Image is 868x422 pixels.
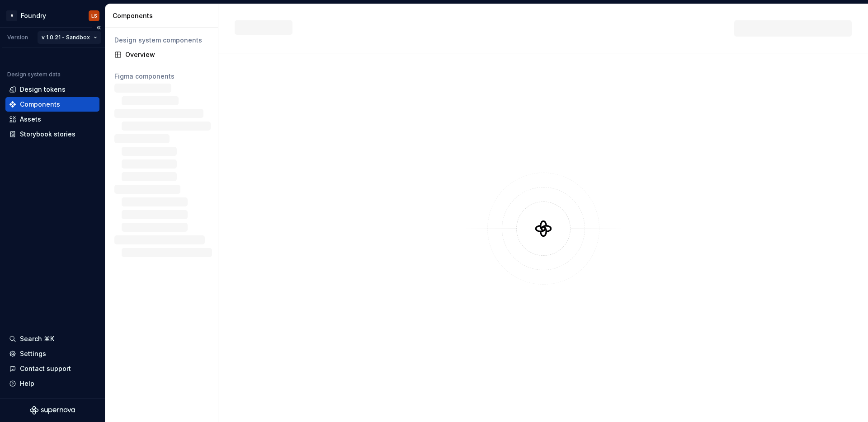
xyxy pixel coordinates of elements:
button: Contact support [5,361,99,376]
a: Design tokens [5,82,99,97]
div: Assets [20,115,41,124]
a: Components [5,97,99,112]
button: AFoundryLS [2,6,103,25]
div: Search ⌘K [20,334,54,343]
button: Search ⌘K [5,332,99,346]
div: Design tokens [20,85,66,94]
div: Overview [125,50,209,59]
a: Storybook stories [5,127,99,141]
div: Design system components [114,36,209,45]
div: Storybook stories [20,130,75,139]
span: v 1.0.21 - Sandbox [42,34,90,41]
a: Assets [5,112,99,127]
div: Foundry [21,11,46,20]
div: Figma components [114,72,209,81]
a: Overview [111,47,212,62]
button: v 1.0.21 - Sandbox [38,31,101,44]
div: Components [113,11,214,20]
div: A [6,10,17,21]
button: Help [5,376,99,391]
div: Version [7,34,28,41]
div: Settings [20,349,46,358]
div: Components [20,100,60,109]
div: Contact support [20,364,71,373]
button: Collapse sidebar [92,21,105,34]
div: Design system data [7,71,61,78]
svg: Supernova Logo [30,406,75,415]
div: LS [91,12,97,19]
a: Settings [5,347,99,361]
div: Help [20,379,34,388]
